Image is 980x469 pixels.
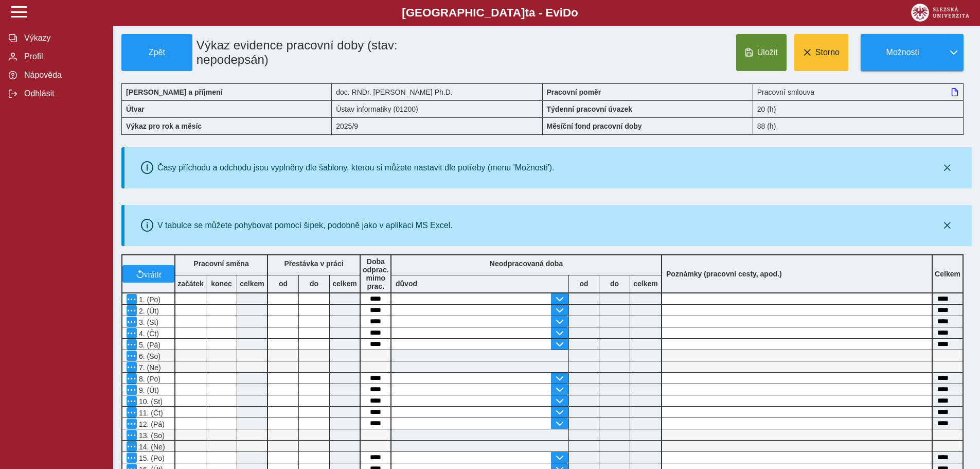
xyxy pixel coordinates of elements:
[630,280,661,288] b: celkem
[21,89,104,98] span: Odhlásit
[332,83,542,100] div: doc. RNDr. [PERSON_NAME] Ph.D.
[363,257,389,290] b: Doba odprac. mimo prac.
[815,48,840,57] span: Storno
[126,105,145,113] b: Útvar
[569,280,599,288] b: od
[547,122,642,130] b: Měsíční fond pracovní doby
[137,454,165,462] span: 15. (Po)
[193,259,248,268] b: Pracovní směna
[237,280,267,288] b: celkem
[547,105,633,113] b: Týdenní pracovní úvazek
[127,373,137,384] button: Menu
[126,122,202,130] b: Výkaz pro rok a měsíc
[396,280,417,288] b: důvod
[127,317,137,327] button: Menu
[137,431,165,440] span: 13. (So)
[21,52,104,61] span: Profil
[330,280,360,288] b: celkem
[157,221,453,230] div: V tabulce se můžete pohybovat pomocí šipek, podobně jako v aplikaci MS Excel.
[126,48,188,57] span: Zpět
[127,294,137,304] button: Menu
[127,441,137,451] button: Menu
[563,6,571,19] span: D
[571,6,578,19] span: o
[127,430,137,440] button: Menu
[861,34,944,71] button: Možnosti
[137,386,159,394] span: 9. (Út)
[192,34,476,71] h1: Výkaz evidence pracovní doby (stav: nepodepsán)
[137,307,159,315] span: 2. (Út)
[753,117,964,135] div: 88 (h)
[144,270,162,278] span: vrátit
[599,280,630,288] b: do
[299,280,329,288] b: do
[121,34,192,71] button: Zpět
[490,259,563,268] b: Neodpracovaná doba
[127,339,137,350] button: Menu
[284,259,343,268] b: Přestávka v práci
[332,100,542,117] div: Ústav informatiky (01200)
[127,351,137,361] button: Menu
[525,6,528,19] span: t
[126,88,222,96] b: [PERSON_NAME] a příjmení
[127,385,137,395] button: Menu
[753,100,964,117] div: 20 (h)
[137,296,161,304] span: 1. (Po)
[137,363,161,372] span: 7. (Ne)
[662,270,786,278] b: Poznámky (pracovní cesty, apod.)
[127,419,137,429] button: Menu
[268,280,298,288] b: od
[137,352,161,360] span: 6. (So)
[127,328,137,338] button: Menu
[157,163,555,172] div: Časy příchodu a odchodu jsou vyplněny dle šablony, kterou si můžete nastavit dle potřeby (menu 'M...
[869,48,936,57] span: Možnosti
[127,362,137,372] button: Menu
[175,280,206,288] b: začátek
[753,83,964,100] div: Pracovní smlouva
[332,117,542,135] div: 2025/9
[137,443,165,451] span: 14. (Ne)
[935,270,960,278] b: Celkem
[137,420,165,428] span: 12. (Pá)
[757,48,778,57] span: Uložit
[137,329,159,338] span: 4. (Čt)
[547,88,601,96] b: Pracovní poměr
[911,4,969,22] img: logo_web_su.png
[127,305,137,316] button: Menu
[21,71,104,80] span: Nápověda
[21,33,104,43] span: Výkazy
[137,375,161,383] span: 8. (Po)
[794,34,848,71] button: Storno
[31,6,949,20] b: [GEOGRAPHIC_DATA] a - Evi
[137,341,161,349] span: 5. (Pá)
[122,265,174,283] button: vrátit
[127,407,137,418] button: Menu
[137,409,163,417] span: 11. (Čt)
[206,280,237,288] b: konec
[137,318,158,326] span: 3. (St)
[137,397,163,406] span: 10. (St)
[127,396,137,406] button: Menu
[736,34,787,71] button: Uložit
[127,453,137,463] button: Menu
